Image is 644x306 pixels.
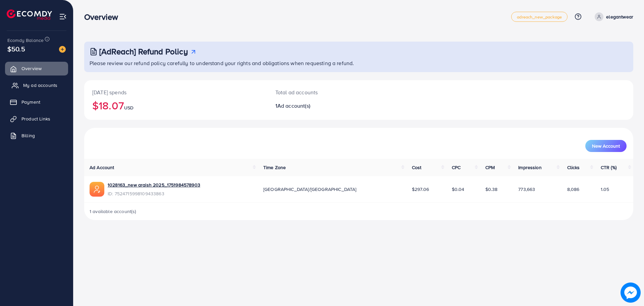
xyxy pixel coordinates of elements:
a: My ad accounts [5,79,68,92]
span: 1.05 [601,186,609,193]
h3: Overview [84,12,123,22]
a: adreach_new_package [511,12,568,22]
h3: [AdReach] Refund Policy [99,47,188,56]
span: 1 available account(s) [90,208,137,215]
span: $0.04 [452,186,465,193]
span: Billing [21,132,35,139]
span: Product Links [21,115,50,122]
span: CTR (%) [601,164,616,171]
span: CPC [452,164,461,171]
span: Overview [21,65,42,72]
a: elegantwear [592,12,633,21]
a: Product Links [5,112,68,125]
a: Payment [5,95,68,109]
span: CPM [485,164,495,171]
img: image [621,283,641,303]
span: Ecomdy Balance [7,37,44,44]
span: 773,663 [518,186,535,193]
a: Billing [5,129,68,142]
span: adreach_new_package [517,15,562,19]
h2: $18.07 [92,99,259,112]
img: image [59,46,66,53]
img: ic-ads-acc.e4c84228.svg [90,182,104,197]
a: Overview [5,62,68,75]
span: New Account [592,144,620,148]
p: [DATE] spends [92,88,259,96]
span: My ad accounts [23,82,57,89]
button: New Account [585,140,627,152]
img: menu [59,13,67,20]
h2: 1 [275,103,396,109]
p: elegantwear [606,13,633,21]
span: Payment [21,99,40,105]
a: 1028163_new araish 2025_1751984578903 [108,182,200,188]
span: Impression [518,164,542,171]
img: logo [7,9,52,20]
span: Time Zone [263,164,286,171]
span: Clicks [567,164,580,171]
span: $297.06 [412,186,429,193]
span: USD [124,104,133,111]
span: ID: 7524715998109433863 [108,190,200,197]
span: Cost [412,164,422,171]
span: Ad Account [90,164,114,171]
p: Total ad accounts [275,88,396,96]
span: $50.5 [7,44,25,54]
span: [GEOGRAPHIC_DATA]/[GEOGRAPHIC_DATA] [263,186,357,193]
span: Ad account(s) [277,102,310,109]
span: $0.38 [485,186,498,193]
p: Please review our refund policy carefully to understand your rights and obligations when requesti... [90,59,629,67]
span: 8,086 [567,186,580,193]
